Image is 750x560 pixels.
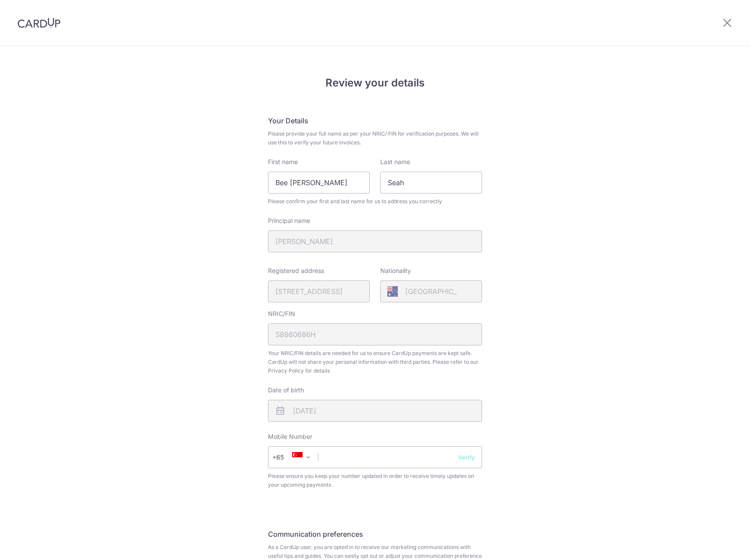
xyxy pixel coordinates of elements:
[268,309,295,318] label: NRIC/FIN
[268,197,482,206] span: Please confirm your first and last name for us to address you correctly
[380,158,410,166] label: Last name
[268,266,324,275] label: Registered address
[272,452,296,463] span: +65
[268,158,298,166] label: First name
[268,216,310,225] label: Principal name
[268,115,482,126] h5: Your Details
[380,266,411,275] label: Nationality
[18,18,61,28] img: CardUp
[268,472,482,489] span: Please ensure you keep your number updated in order to receive timely updates on your upcoming pa...
[268,529,482,539] h5: Communication preferences
[268,432,312,441] label: Mobile Number
[268,349,482,375] span: Your NRIC/FIN details are needed for us to ensure CardUp payments are kept safe. CardUp will not ...
[458,453,475,462] button: Verify
[275,452,296,463] span: +65
[268,75,482,91] h4: Review your details
[268,129,482,147] span: Please provide your full name as per your NRIC/ FIN for verification purposes. We will use this t...
[268,172,370,194] input: First Name
[380,172,482,194] input: Last name
[268,386,304,395] label: Date of birth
